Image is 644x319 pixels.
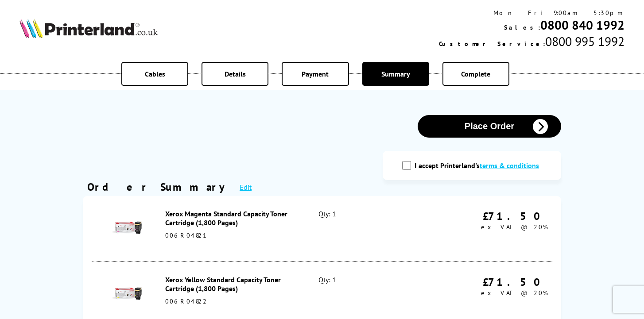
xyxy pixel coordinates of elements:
span: Complete [461,69,490,78]
span: Details [225,69,246,78]
div: £71.50 [481,209,548,223]
div: 006R04821 [165,231,299,239]
div: Qty: 1 [318,209,410,248]
span: Payment [302,69,329,78]
img: Printerland Logo [19,19,158,38]
button: Place Order [418,115,561,138]
img: Xerox Magenta Standard Capacity Toner Cartridge (1,800 Pages) [111,212,142,243]
span: ex VAT @ 20% [481,289,548,297]
a: 0800 840 1992 [540,17,625,33]
div: 006R04822 [165,297,299,305]
span: Summary [381,69,410,78]
a: modal_tc [480,161,539,170]
span: ex VAT @ 20% [481,223,548,231]
div: Xerox Yellow Standard Capacity Toner Cartridge (1,800 Pages) [165,275,299,293]
span: Sales: [504,23,540,31]
label: I accept Printerland's [415,161,543,170]
div: Xerox Magenta Standard Capacity Toner Cartridge (1,800 Pages) [165,209,299,227]
div: £71.50 [481,275,548,289]
span: Cables [145,69,165,78]
div: Mon - Fri 9:00am - 5:30pm [439,9,625,17]
img: Xerox Yellow Standard Capacity Toner Cartridge (1,800 Pages) [111,278,142,309]
div: Order Summary [87,180,231,194]
div: Qty: 1 [318,275,410,314]
a: Edit [240,183,252,192]
span: Customer Service: [439,40,545,48]
span: 0800 995 1992 [545,33,625,50]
